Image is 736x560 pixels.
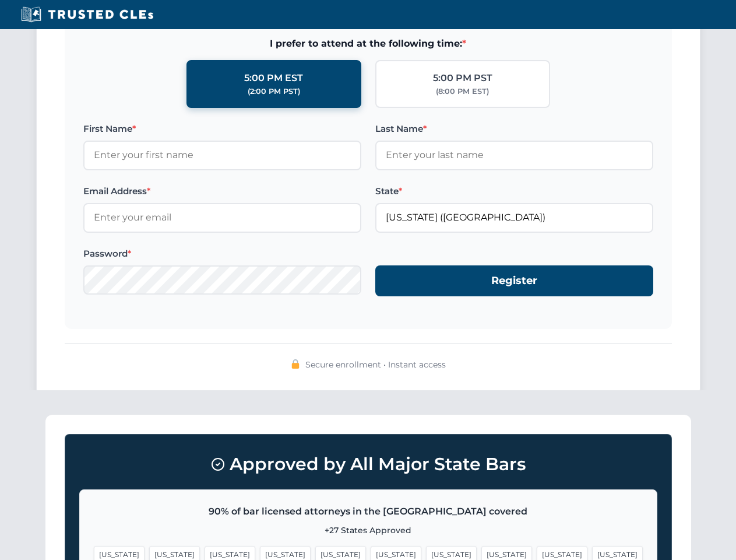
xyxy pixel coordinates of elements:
[375,184,653,198] label: State
[244,71,303,86] div: 5:00 PM EST
[375,141,653,170] input: Enter your last name
[83,36,653,51] span: I prefer to attend at the following time:
[17,6,157,23] img: Trusted CLEs
[375,265,653,296] button: Register
[248,86,300,97] div: (2:00 PM PST)
[375,203,653,232] input: Florida (FL)
[94,504,643,519] p: 90% of bar licensed attorneys in the [GEOGRAPHIC_DATA] covered
[305,358,446,371] span: Secure enrollment • Instant access
[375,122,653,136] label: Last Name
[83,203,361,232] input: Enter your email
[433,71,492,86] div: 5:00 PM PST
[436,86,489,97] div: (8:00 PM EST)
[79,449,657,480] h3: Approved by All Major State Bars
[83,184,361,198] label: Email Address
[94,524,643,537] p: +27 States Approved
[291,359,300,369] img: 🔒
[83,122,361,136] label: First Name
[83,247,361,261] label: Password
[83,141,361,170] input: Enter your first name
